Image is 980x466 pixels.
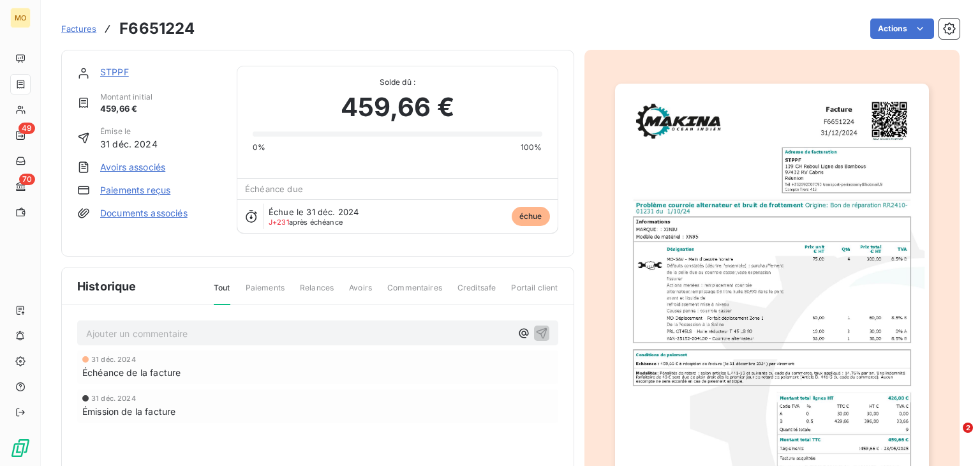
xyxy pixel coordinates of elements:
span: Tout [214,282,230,305]
span: Émise le [100,126,158,137]
span: après échéance [269,218,343,226]
img: Logo LeanPay [10,438,31,458]
span: Montant initial [100,91,152,103]
span: Commentaires [387,282,442,304]
span: 49 [19,123,35,134]
span: Échéance due [245,184,303,194]
div: MO [10,8,31,28]
span: Échue le 31 déc. 2024 [269,207,359,217]
span: Avoirs [349,282,372,304]
a: 49 [10,125,30,146]
span: 70 [19,174,35,185]
span: 31 déc. 2024 [91,356,136,363]
span: 100% [521,142,542,153]
iframe: Intercom live chat [937,423,967,453]
span: 31 déc. 2024 [91,395,136,402]
span: 459,66 € [100,103,152,116]
h3: F6651224 [119,17,195,40]
a: 70 [10,176,30,197]
span: Échéance de la facture [82,366,181,379]
span: Portail client [511,282,558,304]
span: Creditsafe [457,282,496,304]
span: Solde dû : [253,77,542,88]
span: Relances [300,282,334,304]
span: Émission de la facture [82,405,175,418]
button: Actions [870,19,934,39]
a: Paiements reçus [100,184,170,197]
a: Factures [61,22,96,35]
a: Avoirs associés [100,161,165,174]
span: 0% [253,142,265,153]
span: échue [512,207,550,226]
a: STPPF [100,66,129,77]
span: 459,66 € [341,88,454,126]
span: 2 [963,423,973,433]
span: Factures [61,24,96,34]
a: Documents associés [100,207,188,220]
span: 31 déc. 2024 [100,137,158,151]
span: Historique [77,278,137,295]
span: J+231 [269,218,289,227]
span: Paiements [246,282,285,304]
